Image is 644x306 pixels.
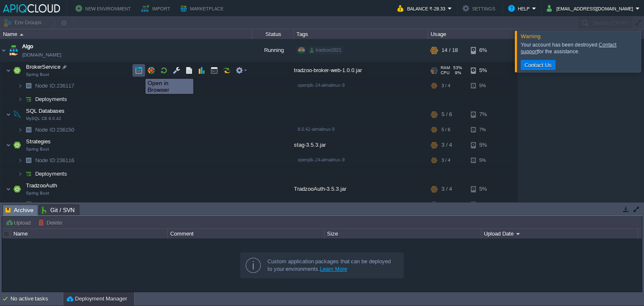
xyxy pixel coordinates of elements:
[34,157,75,164] span: 236116
[75,3,133,13] button: New Environment
[397,3,448,13] button: Balance ₹-28.33
[67,295,127,303] button: Deployment Manager
[34,82,75,89] span: 236117
[23,198,34,211] img: AMDAwAAAACH5BAEAAAAALAAAAAABAAEAAAICRAEAOw==
[25,182,58,189] a: TradzooAuthSpring Boot
[35,201,57,207] span: Node ID:
[22,42,33,51] a: Algo
[6,137,11,153] img: AMDAwAAAACH5BAEAAAAALAAAAAABAAEAAAICRAEAOw==
[441,181,452,197] div: 3 / 4
[34,126,75,133] span: 236150
[471,62,498,79] div: 5%
[252,39,294,62] div: Running
[11,62,23,79] img: AMDAwAAAACH5BAEAAAAALAAAAAABAAEAAAICRAEAOw==
[471,137,498,153] div: 5%
[10,292,63,306] div: No active tasks
[168,229,324,239] div: Comment
[35,83,57,89] span: Node ID:
[0,39,7,62] img: AMDAwAAAACH5BAEAAAAALAAAAAABAAEAAAICRAEAOw==
[25,138,52,145] a: StrategiesSpring Boot
[294,181,428,197] div: TradzooAuth-3.5.3.jar
[453,65,462,70] span: 53%
[141,3,173,13] button: Import
[453,70,461,75] span: 9%
[25,63,62,70] span: BrokerService
[25,107,66,114] span: SQL Databases
[18,198,23,211] img: AMDAwAAAACH5BAEAAAAALAAAAAABAAEAAAICRAEAOw==
[6,181,11,197] img: AMDAwAAAACH5BAEAAAAALAAAAAABAAEAAAICRAEAOw==
[35,157,57,163] span: Node ID:
[23,93,34,106] img: AMDAwAAAACH5BAEAAAAALAAAAAABAAEAAAICRAEAOw==
[38,219,65,226] button: Delete
[26,191,49,196] span: Spring Boot
[8,39,19,62] img: AMDAwAAAACH5BAEAAAAALAAAAAABAAEAAAICRAEAOw==
[482,229,638,239] div: Upload Date
[23,123,34,136] img: AMDAwAAAACH5BAEAAAAALAAAAAABAAEAAAICRAEAOw==
[252,29,293,39] div: Status
[18,154,23,167] img: AMDAwAAAACH5BAEAAAAALAAAAAABAAEAAAICRAEAOw==
[298,201,345,206] span: openjdk-24-almalinux-9
[34,170,68,177] a: Deployments
[34,126,75,133] a: Node ID:236150
[462,3,498,13] button: Settings
[5,219,33,226] button: Upload
[25,138,52,145] span: Strategies
[521,41,639,55] div: Your account has been destroyed. for the assistance.
[6,62,11,79] img: AMDAwAAAACH5BAEAAAAALAAAAAABAAEAAAICRAEAOw==
[298,83,345,88] span: openjdk-24-almalinux-9
[42,205,75,215] span: Git / SVN
[508,3,532,13] button: Help
[25,182,58,189] span: TradzooAuth
[34,201,75,208] a: Node ID:236115
[298,127,335,132] span: 8.0.42-almalinux-9
[25,108,66,114] a: SQL DatabasesMySQL CE 8.0.42
[441,137,452,153] div: 3 / 4
[441,79,450,92] div: 3 / 4
[11,137,23,153] img: AMDAwAAAACH5BAEAAAAALAAAAAABAAEAAAICRAEAOw==
[441,154,450,167] div: 3 / 4
[11,181,23,197] img: AMDAwAAAACH5BAEAAAAALAAAAAABAAEAAAICRAEAOw==
[294,137,428,153] div: stag-3.5.3.jar
[26,147,49,152] span: Spring Boot
[34,82,75,89] a: Node ID:236117
[471,198,498,211] div: 5%
[18,123,23,136] img: AMDAwAAAACH5BAEAAAAALAAAAAABAAEAAAICRAEAOw==
[428,29,517,39] div: Usage
[34,157,75,164] a: Node ID:236116
[23,154,34,167] img: AMDAwAAAACH5BAEAAAAALAAAAAABAAEAAAICRAEAOw==
[522,61,554,69] button: Contact Us
[3,4,60,13] img: APIQCloud
[294,62,428,79] div: tradzoo-broker-web-1.0.0.jar
[11,229,167,239] div: Name
[34,96,68,103] a: Deployments
[18,93,23,106] img: AMDAwAAAACH5BAEAAAAALAAAAAABAAEAAAICRAEAOw==
[18,167,23,180] img: AMDAwAAAACH5BAEAAAAALAAAAAABAAEAAAICRAEAOw==
[325,229,481,239] div: Size
[320,266,347,272] a: Learn More
[11,106,23,123] img: AMDAwAAAACH5BAEAAAAALAAAAAABAAEAAAICRAEAOw==
[441,65,450,70] span: RAM
[180,3,226,13] button: Marketplace
[23,167,34,180] img: AMDAwAAAACH5BAEAAAAALAAAAAABAAEAAAICRAEAOw==
[471,154,498,167] div: 5%
[23,79,34,92] img: AMDAwAAAACH5BAEAAAAALAAAAAABAAEAAAICRAEAOw==
[441,106,452,123] div: 5 / 6
[5,205,34,215] span: Archive
[18,79,23,92] img: AMDAwAAAACH5BAEAAAAALAAAAAABAAEAAAICRAEAOw==
[267,258,397,273] div: Custom application packages that can be deployed to your environments.
[441,70,449,75] span: CPU
[441,39,458,62] div: 14 / 18
[308,47,343,54] div: tradzoo2021
[20,34,23,36] img: AMDAwAAAACH5BAEAAAAALAAAAAABAAEAAAICRAEAOw==
[34,201,75,208] span: 236115
[441,198,450,211] div: 3 / 4
[471,39,498,62] div: 6%
[1,29,252,39] div: Name
[547,3,636,13] button: [EMAIL_ADDRESS][DOMAIN_NAME]
[26,72,49,77] span: Spring Boot
[471,106,498,123] div: 7%
[471,79,498,92] div: 5%
[441,123,450,136] div: 5 / 6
